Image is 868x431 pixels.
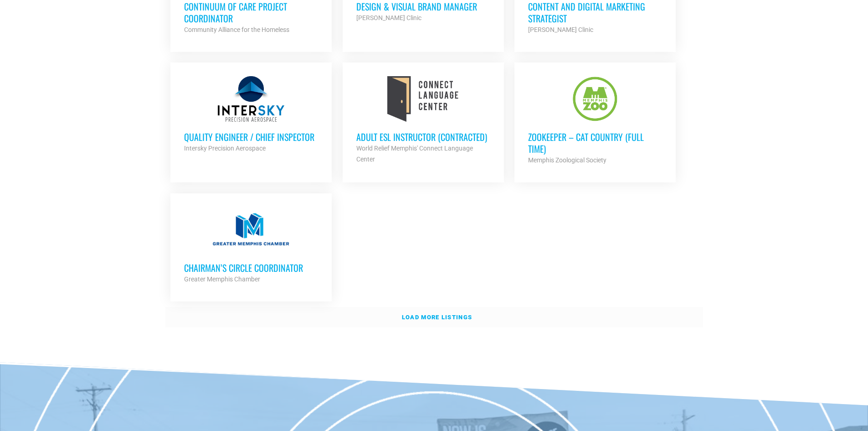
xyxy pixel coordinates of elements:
h3: Quality Engineer / Chief Inspector [184,131,318,143]
strong: Greater Memphis Chamber [184,275,260,283]
a: Adult ESL Instructor (Contracted) World Relief Memphis' Connect Language Center [343,62,504,178]
h3: Continuum of Care Project Coordinator [184,0,318,24]
h3: Zookeeper – Cat Country (Full Time) [528,131,662,155]
h3: Chairman’s Circle Coordinator [184,262,318,274]
a: Zookeeper – Cat Country (Full Time) Memphis Zoological Society [514,62,676,179]
h3: Adult ESL Instructor (Contracted) [356,131,490,143]
a: Chairman’s Circle Coordinator Greater Memphis Chamber [170,193,332,298]
h3: Content and Digital Marketing Strategist [528,0,662,24]
strong: [PERSON_NAME] Clinic [528,26,593,33]
strong: World Relief Memphis' Connect Language Center [356,145,473,163]
strong: Community Alliance for the Homeless [184,26,289,33]
strong: Memphis Zoological Society [528,156,606,164]
strong: Intersky Precision Aerospace [184,145,266,152]
a: Quality Engineer / Chief Inspector Intersky Precision Aerospace [170,62,332,167]
strong: [PERSON_NAME] Clinic [356,14,421,21]
strong: Load more listings [402,314,472,321]
h3: Design & Visual Brand Manager [356,0,490,12]
a: Load more listings [165,307,703,328]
